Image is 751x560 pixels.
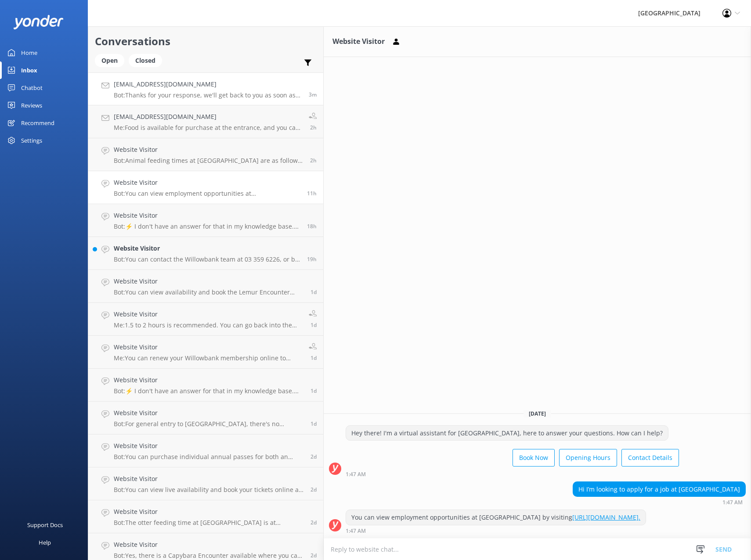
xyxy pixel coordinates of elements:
div: Hey there! I'm a virtual assistant for [GEOGRAPHIC_DATA], here to answer your questions. How can ... [346,426,668,441]
span: Sep 24 2025 08:30am (UTC +12:00) Pacific/Auckland [311,387,317,395]
h4: Website Visitor [114,342,302,352]
a: Website VisitorBot:Animal feeding times at [GEOGRAPHIC_DATA] are as follows: - Otters: 10:45am - ... [88,138,323,171]
span: Sep 23 2025 07:53am (UTC +12:00) Pacific/Auckland [311,519,317,526]
a: Website VisitorMe:1.5 to 2 hours is recommended. You can go back into the park after your food as... [88,303,323,336]
span: Sep 24 2025 09:22am (UTC +12:00) Pacific/Auckland [311,354,317,362]
div: Hi I’m looking to apply for a job at [GEOGRAPHIC_DATA] [573,482,745,497]
div: Closed [129,54,162,67]
span: Sep 23 2025 12:15pm (UTC +12:00) Pacific/Auckland [311,453,317,460]
p: Bot: You can view live availability and book your tickets online at [URL][DOMAIN_NAME]. Tickets c... [114,486,304,494]
h4: Website Visitor [114,211,300,220]
span: Sep 25 2025 10:12am (UTC +12:00) Pacific/Auckland [310,157,317,164]
p: Bot: ⚡ I don't have an answer for that in my knowledge base. Please try and rephrase your questio... [114,387,304,395]
a: Website VisitorBot:You can purchase individual annual passes for both an adult and a child. The A... [88,434,323,467]
h4: Website Visitor [114,145,303,154]
h4: Website Visitor [114,244,300,253]
span: Sep 25 2025 01:47am (UTC +12:00) Pacific/Auckland [307,190,317,197]
span: Sep 23 2025 10:17pm (UTC +12:00) Pacific/Auckland [311,420,317,427]
p: Bot: You can contact the Willowbank team at 03 359 6226, or by emailing [EMAIL_ADDRESS][DOMAIN_NA... [114,255,300,263]
a: Website VisitorBot:You can view availability and book the Lemur Encounter online at [URL][DOMAIN_... [88,270,323,303]
h4: Website Visitor [114,408,304,418]
div: Help [39,534,51,551]
a: Website VisitorBot:You can view live availability and book your tickets online at [URL][DOMAIN_NA... [88,467,323,500]
p: Bot: ⚡ I don't have an answer for that in my knowledge base. Please try and rephrase your questio... [114,223,300,230]
p: Me: 1.5 to 2 hours is recommended. You can go back into the park after your food as well. [114,321,302,329]
a: Website VisitorBot:For general entry to [GEOGRAPHIC_DATA], there's no requirement to pre-book tic... [88,402,323,434]
h4: Website Visitor [114,507,304,517]
p: Bot: You can view employment opportunities at [GEOGRAPHIC_DATA] by visiting [URL][DOMAIN_NAME]. [114,190,300,197]
a: Website VisitorBot:⚡ I don't have an answer for that in my knowledge base. Please try and rephras... [88,204,323,237]
button: Opening Hours [559,449,617,467]
span: Sep 24 2025 11:12am (UTC +12:00) Pacific/Auckland [311,288,317,296]
a: [EMAIL_ADDRESS][DOMAIN_NAME]Me:Food is available for purchase at the entrance, and you can feed m... [88,105,323,138]
a: Website VisitorMe:You can renew your Willowbank membership online to receive a 10% discount at [U... [88,336,323,369]
h4: Website Visitor [114,178,300,187]
p: Bot: Yes, there is a Capybara Encounter available where you can interact with capybaras. You can ... [114,552,304,560]
div: Sep 25 2025 01:47am (UTC +12:00) Pacific/Auckland [346,471,679,477]
img: yonder-white-logo.png [13,15,64,29]
strong: 1:47 AM [722,500,743,505]
button: Book Now [513,449,555,467]
div: You can view employment opportunities at [GEOGRAPHIC_DATA] by visiting [346,510,646,525]
h4: Website Visitor [114,441,304,451]
h4: [EMAIL_ADDRESS][DOMAIN_NAME] [114,79,302,89]
div: Recommend [21,114,54,132]
div: Support Docs [27,516,63,534]
div: Home [21,44,37,61]
span: Sep 25 2025 01:01pm (UTC +12:00) Pacific/Auckland [309,91,317,98]
strong: 1:47 AM [346,528,366,534]
div: Reviews [21,97,42,114]
h4: [EMAIL_ADDRESS][DOMAIN_NAME] [114,112,302,122]
span: Sep 25 2025 10:53am (UTC +12:00) Pacific/Auckland [310,124,317,131]
span: Sep 24 2025 05:41pm (UTC +12:00) Pacific/Auckland [307,255,317,263]
p: Bot: You can view availability and book the Lemur Encounter online at [URL][DOMAIN_NAME]. [114,288,304,296]
a: Website VisitorBot:The otter feeding time at [GEOGRAPHIC_DATA] is at 10:45am.2d [88,500,323,533]
span: Sep 23 2025 11:08am (UTC +12:00) Pacific/Auckland [311,486,317,493]
h4: Website Visitor [114,309,302,319]
a: Website VisitorBot:You can contact the Willowbank team at 03 359 6226, or by emailing [EMAIL_ADDR... [88,237,323,270]
a: [EMAIL_ADDRESS][DOMAIN_NAME]Bot:Thanks for your response, we'll get back to you as soon as we can... [88,72,323,105]
a: [URL][DOMAIN_NAME]. [572,513,640,521]
div: Sep 25 2025 01:47am (UTC +12:00) Pacific/Auckland [573,499,746,505]
h4: Website Visitor [114,540,304,549]
div: Chatbot [21,79,43,97]
a: Website VisitorBot:⚡ I don't have an answer for that in my knowledge base. Please try and rephras... [88,369,323,402]
h4: Website Visitor [114,276,304,286]
a: Website VisitorBot:You can view employment opportunities at [GEOGRAPHIC_DATA] by visiting [URL][D... [88,171,323,204]
a: Open [95,55,129,65]
p: Bot: For general entry to [GEOGRAPHIC_DATA], there's no requirement to pre-book tickets for a spe... [114,420,304,428]
div: Inbox [21,61,37,79]
p: Bot: Animal feeding times at [GEOGRAPHIC_DATA] are as follows: - Otters: 10:45am - Eels: 11:50am ... [114,157,303,165]
div: Open [95,54,124,67]
p: Me: You can renew your Willowbank membership online to receive a 10% discount at [URL][DOMAIN_NAM... [114,354,302,362]
strong: 1:47 AM [346,472,366,477]
span: [DATE] [524,410,551,417]
span: Sep 24 2025 09:29am (UTC +12:00) Pacific/Auckland [311,321,317,329]
a: Closed [129,55,166,65]
span: Sep 24 2025 06:10pm (UTC +12:00) Pacific/Auckland [307,223,317,230]
span: Sep 22 2025 09:33pm (UTC +12:00) Pacific/Auckland [311,552,317,559]
h4: Website Visitor [114,375,304,385]
p: Bot: Thanks for your response, we'll get back to you as soon as we can during opening hours. [114,91,302,99]
p: Me: Food is available for purchase at the entrance, and you can feed most of our farmyard animals. [114,124,302,132]
p: Bot: The otter feeding time at [GEOGRAPHIC_DATA] is at 10:45am. [114,519,304,527]
h2: Conversations [95,33,317,50]
div: Sep 25 2025 01:47am (UTC +12:00) Pacific/Auckland [346,528,646,534]
button: Contact Details [621,449,679,467]
p: Bot: You can purchase individual annual passes for both an adult and a child. The Adult Annual Pa... [114,453,304,461]
div: Settings [21,132,42,149]
h3: Website Visitor [332,36,385,47]
h4: Website Visitor [114,474,304,484]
